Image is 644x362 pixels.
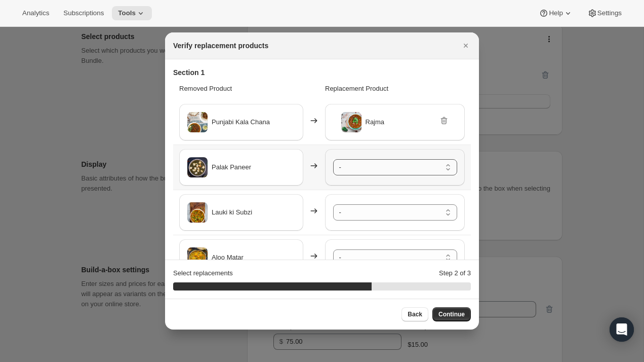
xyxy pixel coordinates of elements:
[533,6,579,20] button: Help
[212,252,244,263] span: Aloo Matar
[459,39,473,53] button: Close
[16,6,55,20] button: Analytics
[179,84,319,94] p: Removed Product
[57,6,110,20] button: Subscriptions
[187,202,208,223] img: Lauki ki Subzi - Default Title
[438,310,465,318] span: Continue
[212,207,252,218] span: Lauki ki Subzi
[549,9,562,17] span: Help
[432,307,471,321] button: Continue
[581,6,628,20] button: Settings
[187,247,208,268] img: Aloo Matar - Default Title
[112,6,152,20] button: Tools
[401,307,428,321] button: Back
[118,9,136,17] span: Tools
[610,317,634,342] div: Open Intercom Messenger
[212,117,270,127] span: Punjabi Kala Chana
[408,310,422,318] span: Back
[173,67,471,78] h3: Section 1
[22,9,49,17] span: Analytics
[212,162,251,172] span: Palak Paneer
[63,9,104,17] span: Subscriptions
[187,112,208,132] img: Punjabi Kala Chana - Default Title
[597,9,622,17] span: Settings
[173,268,233,278] p: Select replacements
[341,112,361,132] img: Rajma - Default Title
[325,84,465,94] p: Replacement Product
[366,117,385,127] span: Rajma
[439,268,471,278] p: Step 2 of 3
[187,157,208,177] img: Palak Paneer - Default Title
[173,41,268,51] h2: Verify replacement products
